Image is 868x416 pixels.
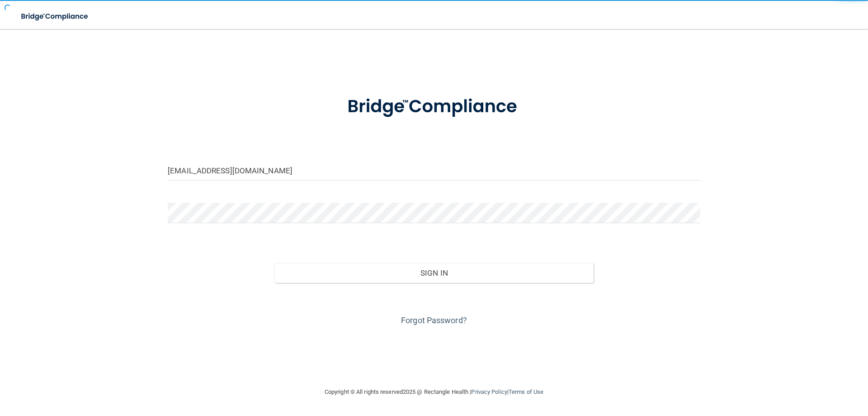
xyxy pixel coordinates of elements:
a: Forgot Password? [401,316,467,325]
a: Terms of Use [509,388,543,395]
img: bridge_compliance_login_screen.278c3ca4.svg [14,7,97,26]
a: Privacy Policy [471,388,507,395]
input: Email [168,160,700,181]
img: bridge_compliance_login_screen.278c3ca4.svg [329,83,539,130]
button: Sign In [274,263,594,283]
div: Copyright © All rights reserved 2025 @ Rectangle Health | | [269,378,599,406]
